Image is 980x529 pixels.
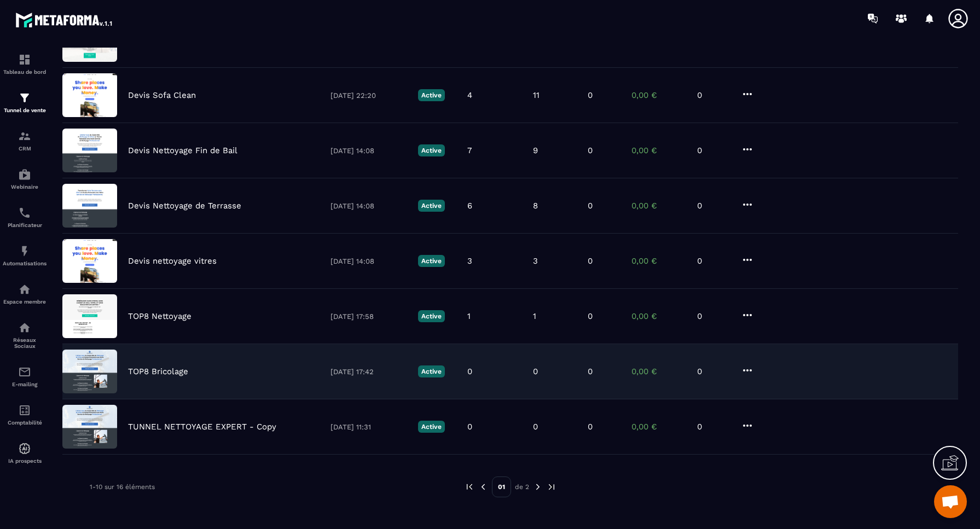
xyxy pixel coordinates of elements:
p: Devis Nettoyage de Terrasse [128,201,241,211]
img: image [62,405,117,449]
p: Devis nettoyage vitres [128,256,217,266]
p: 0 [588,422,593,432]
p: Active [418,365,445,377]
p: 9 [533,146,538,155]
img: logo [15,10,114,30]
img: automations [18,442,31,455]
p: Devis Nettoyage Fin de Bail [128,146,237,155]
a: formationformationCRM [3,121,47,160]
p: 0,00 € [631,367,686,376]
p: 0 [588,256,593,266]
p: 0 [588,90,593,100]
p: [DATE] 11:31 [330,423,407,431]
p: 0,00 € [631,256,686,266]
p: de 2 [515,483,529,491]
p: TUNNEL NETTOYAGE EXPERT - Copy [128,422,276,432]
a: emailemailE-mailing [3,357,47,396]
p: 6 [467,201,472,211]
p: 0 [697,311,730,321]
p: [DATE] 14:08 [330,202,407,210]
p: Planificateur [3,222,47,228]
p: 0 [588,146,593,155]
p: [DATE] 22:20 [330,91,407,100]
p: 0 [467,367,472,376]
p: 1 [533,311,536,321]
img: prev [465,482,474,492]
p: Active [418,89,445,101]
a: accountantaccountantComptabilité [3,396,47,434]
img: next [533,482,543,492]
p: [DATE] 14:08 [330,257,407,265]
p: 0,00 € [631,311,686,321]
p: 0 [588,201,593,211]
p: 0 [533,367,538,376]
p: Active [418,421,445,433]
p: TOP8 Bricolage [128,367,188,376]
p: 0,00 € [631,146,686,155]
img: prev [478,482,488,492]
img: formation [18,53,31,66]
img: automations [18,168,31,181]
p: [DATE] 17:58 [330,312,407,321]
p: 0 [533,422,538,432]
p: 01 [492,476,511,497]
img: image [62,73,117,117]
img: image [62,294,117,338]
p: 1 [467,311,471,321]
p: [DATE] 17:42 [330,368,407,376]
p: Tableau de bord [3,69,47,75]
p: 1-10 sur 16 éléments [90,483,155,491]
a: formationformationTableau de bord [3,45,47,83]
p: CRM [3,146,47,152]
p: Comptabilité [3,420,47,426]
p: 0,00 € [631,422,686,432]
img: social-network [18,321,31,334]
p: Réseaux Sociaux [3,337,47,349]
a: automationsautomationsEspace membre [3,275,47,313]
p: Active [418,144,445,156]
p: 3 [533,256,538,266]
img: accountant [18,404,31,417]
img: image [62,350,117,393]
img: scheduler [18,206,31,219]
img: email [18,365,31,379]
a: Ouvrir le chat [934,485,967,518]
img: automations [18,283,31,296]
img: image [62,129,117,172]
a: schedulerschedulerPlanificateur [3,198,47,236]
p: 0 [697,422,730,432]
img: automations [18,245,31,258]
img: image [62,239,117,283]
p: 0 [588,311,593,321]
img: formation [18,91,31,104]
p: Automatisations [3,260,47,266]
p: IA prospects [3,458,47,464]
a: social-networksocial-networkRéseaux Sociaux [3,313,47,357]
img: image [62,184,117,228]
p: 0 [697,256,730,266]
p: 8 [533,201,538,211]
p: Tunnel de vente [3,107,47,113]
p: 0 [697,201,730,211]
p: Devis Sofa Clean [128,90,196,100]
p: 0,00 € [631,201,686,211]
a: formationformationTunnel de vente [3,83,47,121]
img: formation [18,130,31,143]
p: Active [418,310,445,322]
p: 0 [697,367,730,376]
p: E-mailing [3,381,47,387]
p: 11 [533,90,540,100]
p: 0 [697,146,730,155]
p: 7 [467,146,472,155]
p: Webinaire [3,184,47,190]
p: Espace membre [3,299,47,305]
p: 0 [697,90,730,100]
p: 0 [467,422,472,432]
img: next [547,482,556,492]
p: [DATE] 14:08 [330,147,407,155]
p: 3 [467,256,472,266]
p: 0 [588,367,593,376]
p: Active [418,255,445,267]
a: automationsautomationsAutomatisations [3,236,47,275]
p: 4 [467,90,472,100]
